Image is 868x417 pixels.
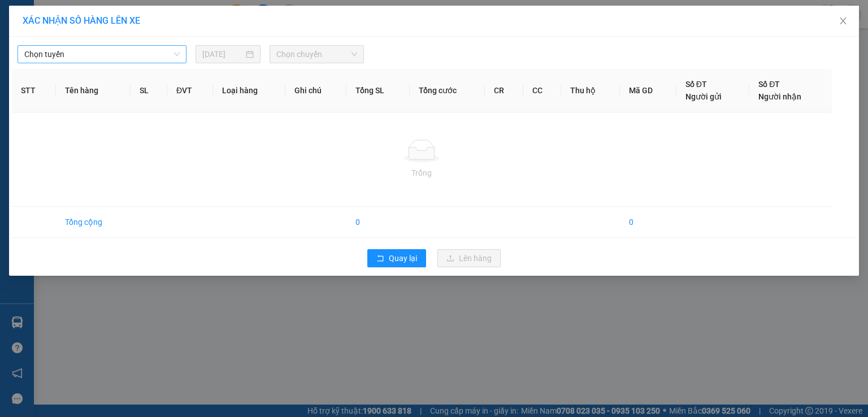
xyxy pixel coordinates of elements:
span: Người gửi [685,92,722,101]
th: Mã GD [620,69,676,112]
b: GỬI : Nhận hàng Chí Công [5,71,189,89]
span: Số ĐT [758,80,780,89]
th: Tổng SL [346,69,410,112]
span: environment [65,27,74,36]
td: 0 [346,207,410,238]
span: Quay lại [389,252,417,264]
span: XÁC NHẬN SỐ HÀNG LÊN XE [23,15,140,26]
th: Loại hàng [213,69,285,112]
th: Thu hộ [561,69,620,112]
span: Người nhận [758,92,801,101]
button: Close [827,6,859,37]
th: STT [12,69,56,112]
th: Tổng cước [410,69,485,112]
span: Số ĐT [685,80,707,89]
img: logo.jpg [5,5,62,62]
td: Tổng cộng [56,207,131,238]
button: uploadLên hàng [437,249,501,267]
input: 12/08/2025 [202,48,244,60]
div: Trống [21,167,823,179]
th: SL [131,69,167,112]
th: ĐVT [167,69,213,112]
span: Chọn tuyến [24,46,180,63]
span: Chọn chuyến [276,46,358,63]
span: rollback [376,254,384,263]
span: phone [65,41,74,50]
li: 01 [PERSON_NAME] [5,25,215,39]
th: Ghi chú [285,69,346,112]
b: [PERSON_NAME] [65,7,160,21]
th: CC [523,69,561,112]
th: CR [485,69,523,112]
li: 02523854854 [5,39,215,53]
th: Tên hàng [56,69,131,112]
td: 0 [620,207,676,238]
span: close [839,16,848,25]
button: rollbackQuay lại [367,249,426,267]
